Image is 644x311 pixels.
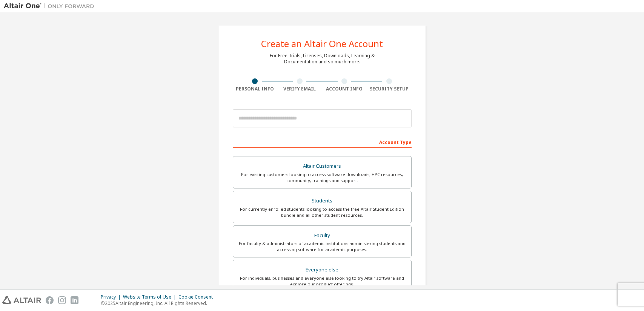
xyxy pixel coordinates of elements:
div: For existing customers looking to access software downloads, HPC resources, community, trainings ... [238,172,407,184]
div: For Free Trials, Licenses, Downloads, Learning & Documentation and so much more. [270,53,375,65]
div: Faculty [238,230,407,241]
div: For individuals, businesses and everyone else looking to try Altair software and explore our prod... [238,275,407,287]
img: altair_logo.svg [2,296,41,304]
div: For faculty & administrators of academic institutions administering students and accessing softwa... [238,241,407,253]
div: For currently enrolled students looking to access the free Altair Student Edition bundle and all ... [238,206,407,218]
div: Verify Email [277,86,322,92]
div: Website Terms of Use [123,294,178,300]
img: linkedin.svg [71,296,78,304]
div: Security Setup [367,86,412,92]
img: instagram.svg [58,296,66,304]
div: Personal Info [233,86,278,92]
div: Privacy [101,294,123,300]
div: Cookie Consent [178,294,217,300]
img: facebook.svg [46,296,54,304]
div: Altair Customers [238,161,407,172]
div: Create an Altair One Account [261,39,383,48]
img: Altair One [4,2,98,10]
div: Account Info [322,86,367,92]
div: Students [238,196,407,206]
div: Account Type [233,136,412,148]
p: © 2025 Altair Engineering, Inc. All Rights Reserved. [101,300,217,306]
div: Everyone else [238,265,407,275]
